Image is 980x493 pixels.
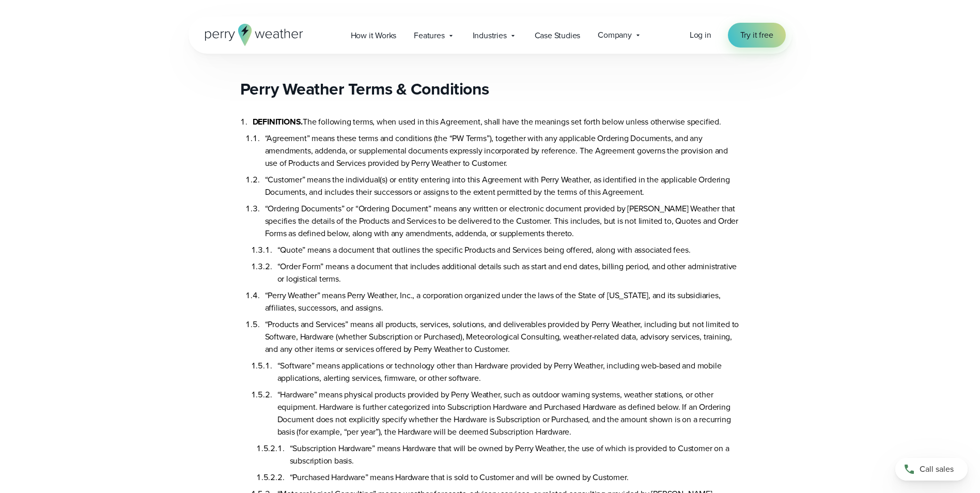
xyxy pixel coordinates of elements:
[265,170,740,198] li: “Customer” means the individual(s) or entity entering into this Agreement with Perry Weather, as ...
[351,29,397,42] span: How it Works
[728,23,786,48] a: Try it free
[265,285,740,314] li: “Perry Weather” means Perry Weather, Inc., a corporation organized under the laws of the State of...
[290,438,740,467] li: “Subscription Hardware” means Hardware that will be owned by Perry Weather, the use of which is p...
[690,29,711,41] a: Log in
[526,25,589,46] a: Case Studies
[414,29,444,42] span: Features
[265,198,740,285] li: “Ordering Documents” or “Ordering Document” means any written or electronic document provided by ...
[277,384,740,484] li: “Hardware” means physical products provided by Perry Weather, such as outdoor warning systems, we...
[535,29,581,42] span: Case Studies
[277,356,740,384] li: “Software” means applications or technology other than Hardware provided by Perry Weather, includ...
[598,29,632,41] span: Company
[277,256,740,285] li: “Order Form” means a document that includes additional details such as start and end dates, billi...
[895,458,968,481] a: Call sales
[920,463,954,475] span: Call sales
[277,240,740,256] li: “Quote” means a document that outlines the specific Products and Services being offered, along wi...
[253,116,303,128] b: DEFINITIONS.
[342,25,406,46] a: How it Works
[240,79,740,99] h2: Perry Weather Terms & Conditions
[265,128,740,170] li: “Agreement” means these terms and conditions (the “PW Terms”), together with any applicable Order...
[473,29,507,42] span: Industries
[740,29,773,41] span: Try it free
[290,467,740,484] li: “Purchased Hardware” means Hardware that is sold to Customer and will be owned by Customer.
